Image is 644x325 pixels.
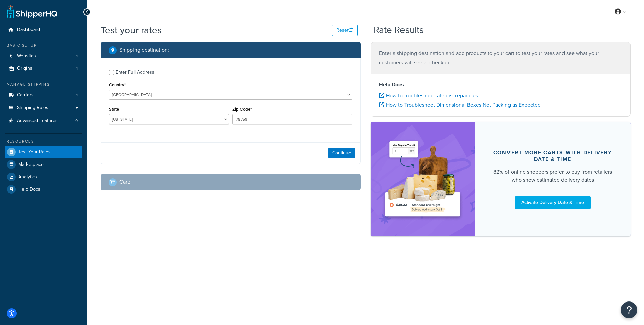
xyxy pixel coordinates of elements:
a: Help Docs [5,183,82,195]
li: Origins [5,62,82,75]
a: Test Your Rates [5,146,82,158]
li: Websites [5,50,82,62]
a: Marketplace [5,158,82,171]
span: 1 [76,66,78,72]
a: Shipping Rules [5,102,82,114]
span: Marketplace [18,162,44,168]
a: How to Troubleshoot Dimensional Boxes Not Packing as Expected [379,101,541,109]
label: State [109,107,119,112]
span: Test Your Rates [18,149,51,155]
a: Carriers1 [5,89,82,101]
div: Enter Full Address [116,67,154,77]
span: Shipping Rules [17,105,48,111]
span: Websites [17,53,36,59]
h4: Help Docs [379,81,622,89]
span: Advanced Features [17,118,58,124]
span: Origins [17,66,32,72]
span: Carriers [17,92,34,98]
a: Websites1 [5,50,82,62]
a: Advanced Features0 [5,114,82,127]
label: Zip Code* [232,107,252,112]
button: Continue [328,148,355,158]
li: Carriers [5,89,82,101]
h1: Test your rates [101,24,162,37]
input: Enter Full Address [109,70,114,75]
button: Open Resource Center [621,301,637,318]
span: 1 [76,92,78,98]
img: feature-image-ddt-36eae7f7280da8017bfb280eaccd9c446f90b1fe08728e4019434db127062ab4.png [381,132,465,226]
label: Country* [109,82,126,87]
div: Convert more carts with delivery date & time [491,149,614,163]
a: Analytics [5,171,82,183]
div: Resources [5,139,82,144]
li: Advanced Features [5,114,82,127]
span: 0 [75,118,78,124]
div: Manage Shipping [5,82,82,87]
span: Analytics [18,174,37,180]
span: Dashboard [17,27,40,33]
h2: Cart : [119,179,130,185]
a: How to troubleshoot rate discrepancies [379,92,478,99]
a: Activate Delivery Date & Time [515,196,591,209]
button: Reset [332,25,358,36]
div: 82% of online shoppers prefer to buy from retailers who show estimated delivery dates [491,168,614,184]
a: Origins1 [5,62,82,75]
span: Help Docs [18,187,40,192]
a: Dashboard [5,24,82,36]
div: Basic Setup [5,43,82,48]
span: 1 [76,53,78,59]
h2: Rate Results [374,25,424,35]
p: Enter a shipping destination and add products to your cart to test your rates and see what your c... [379,49,622,67]
h2: Shipping destination : [119,47,169,53]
